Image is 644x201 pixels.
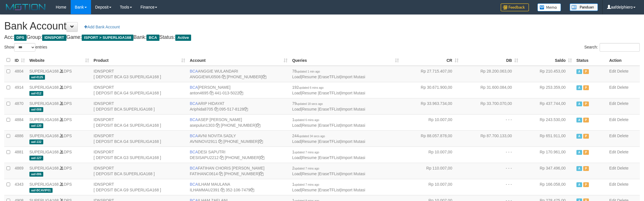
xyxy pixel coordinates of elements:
td: - - - [461,163,520,179]
a: DESISAPU2212 [190,155,219,160]
span: updated 1 min ago [297,70,320,73]
td: 4884 [12,114,27,130]
span: updated 6 mins ago [299,86,324,89]
td: FATIHAN CHORIS [PERSON_NAME] [PHONE_NUMBER] [187,163,290,179]
a: Resume [302,172,317,176]
a: Edit [609,69,616,73]
td: DPS [27,114,91,130]
td: AVNI NOVITA SADLY [PHONE_NUMBER] [187,130,290,147]
td: Rp 110.007,00 [401,163,461,179]
a: Edit [609,134,616,138]
a: Edit [609,117,616,122]
span: Paused [583,166,589,171]
td: DPS [27,147,91,163]
th: Queries: activate to sort column ascending [290,55,401,66]
td: 4886 [12,130,27,147]
a: Copy 4062213373 to clipboard [262,75,266,79]
td: 4804 [12,66,27,82]
th: Website: activate to sort column ascending [27,55,91,66]
td: DPS [27,66,91,82]
span: BCA [190,85,198,90]
a: Delete [617,101,628,106]
td: 4870 [12,98,27,114]
span: IDNSPORT [42,35,66,41]
td: IDNSPORT [ DEPOSIT BCA G4 SUPERLIGA168 ] [91,114,187,130]
a: Resume [302,75,317,79]
span: updated 6 mins ago [294,119,319,122]
span: updated 34 secs ago [299,135,325,138]
span: Paused [583,85,589,90]
a: SUPERLIGA168 [29,166,59,170]
span: Paused [583,69,589,74]
span: | | | [292,134,365,144]
a: Import Mutasi [341,172,365,176]
span: Active [576,166,582,171]
td: 4914 [12,82,27,98]
a: Import Mutasi [341,188,365,192]
a: Load [292,155,301,160]
td: Rp 28.200.063,00 [461,66,520,82]
a: anton4695 [190,91,208,95]
span: 78 [292,69,320,73]
td: - - - [461,114,520,130]
a: Load [292,75,301,79]
td: DPS [27,130,91,147]
a: Load [292,123,301,128]
td: Rp 166.058,00 [520,179,574,195]
a: Delete [617,134,628,138]
td: Rp 33.700.070,00 [461,98,520,114]
a: Edit [609,182,616,187]
td: DPS [27,163,91,179]
a: Resume [302,91,317,95]
span: Paused [583,101,589,106]
span: ISPORT > SUPERLIGA168 [82,35,133,41]
a: EraseTFList [319,107,340,111]
span: updated 7 mins ago [294,167,319,170]
th: Product: activate to sort column ascending [91,55,187,66]
th: Action [607,55,640,66]
td: IDNSPORT [ DEPOSIT BCA G3 SUPERLIGA168 ] [91,147,187,163]
span: Active [576,118,582,122]
th: Account: activate to sort column ascending [187,55,290,66]
th: DB: activate to sort column ascending [461,55,520,66]
span: | | | [292,69,365,79]
td: Rp 33.963.734,00 [401,98,461,114]
td: ANGGIE WULANDARI [PHONE_NUMBER] [187,66,290,82]
td: DPS [27,179,91,195]
a: Load [292,107,301,111]
td: Rp 10.007,00 [401,114,461,130]
a: EraseTFList [319,155,340,160]
td: 4869 [12,163,27,179]
td: - - - [461,147,520,163]
img: Button%20Memo.svg [537,3,561,11]
span: | | | [292,166,365,176]
a: Copy 4062280135 to clipboard [259,139,263,144]
span: aaf-012 [29,91,43,96]
th: Saldo: activate to sort column ascending [520,55,574,66]
a: Edit [609,85,616,90]
td: Rp 437.744,00 [520,98,574,114]
span: Paused [583,150,589,155]
a: ILHAMMAU2391 [190,188,219,192]
a: EraseTFList [319,91,340,95]
a: Copy ANGGIEWU0506 to clipboard [222,75,226,79]
td: ILHAM MAULANA 352-106-7479 [187,179,290,195]
span: updated 7 mins ago [294,183,319,186]
span: aaf-132 [29,139,43,144]
span: aaf-130 [29,123,43,128]
a: Resume [302,123,317,128]
input: Search: [600,43,640,52]
span: 192 [292,85,323,90]
a: Load [292,188,301,192]
span: 2 [292,166,319,170]
span: | | | [292,182,365,192]
span: aaf-006 [29,172,43,177]
a: EraseTFList [319,123,340,128]
td: Rp 10.007,00 [401,179,461,195]
a: Resume [302,188,317,192]
a: ANGGIEWU0506 [190,75,221,79]
td: Rp 347.496,00 [520,163,574,179]
span: 244 [292,134,325,138]
a: Copy 0955178128 to clipboard [244,107,248,111]
a: Copy 4062280453 to clipboard [260,155,264,160]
